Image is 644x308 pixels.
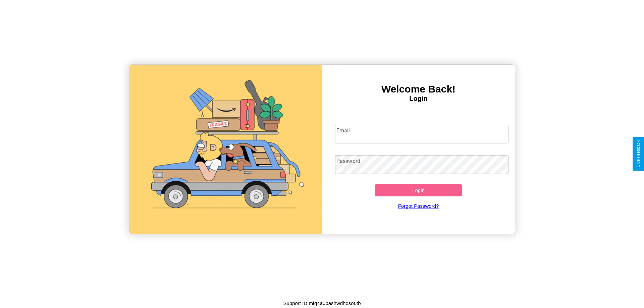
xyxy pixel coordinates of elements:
[636,140,641,168] div: Give Feedback
[129,65,322,234] img: gif
[375,184,462,196] button: Login
[322,83,515,95] h3: Welcome Back!
[283,299,361,308] p: Support ID: mfg4a0bashwdhoso6tb
[332,196,505,215] a: Forgot Password?
[322,95,515,103] h4: Login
